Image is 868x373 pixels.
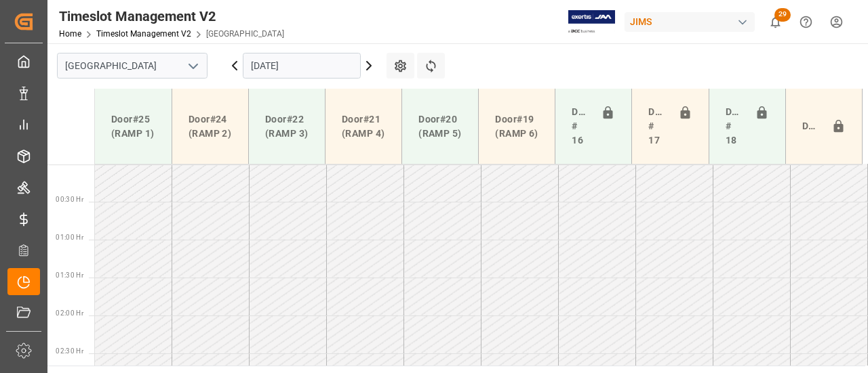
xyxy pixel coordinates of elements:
[566,100,595,153] div: Doors # 16
[56,271,83,279] span: 01:30 Hr
[490,107,544,146] div: Door#19 (RAMP 6)
[413,107,467,146] div: Door#20 (RAMP 5)
[106,107,161,146] div: Door#25 (RAMP 1)
[774,8,791,22] span: 29
[720,100,749,153] div: Doors # 18
[568,10,615,34] img: Exertis%20JAM%20-%20Email%20Logo.jpg_1722504956.jpg
[56,234,83,241] span: 01:00 Hr
[182,56,203,76] button: open menu
[625,12,755,32] div: JIMS
[336,107,391,146] div: Door#21 (RAMP 4)
[59,6,284,26] div: Timeslot Management V2
[643,100,672,153] div: Doors # 17
[791,7,821,37] button: Help Center
[243,53,361,79] input: DD-MM-YYYY
[625,9,760,35] button: JIMS
[183,107,237,146] div: Door#24 (RAMP 2)
[260,107,314,146] div: Door#22 (RAMP 3)
[57,53,208,79] input: Type to search/select
[760,7,791,37] button: show 29 new notifications
[56,347,83,355] span: 02:30 Hr
[56,196,83,203] span: 00:30 Hr
[56,309,83,317] span: 02:00 Hr
[59,29,81,39] a: Home
[797,114,826,139] div: Door#23
[96,29,191,39] a: Timeslot Management V2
